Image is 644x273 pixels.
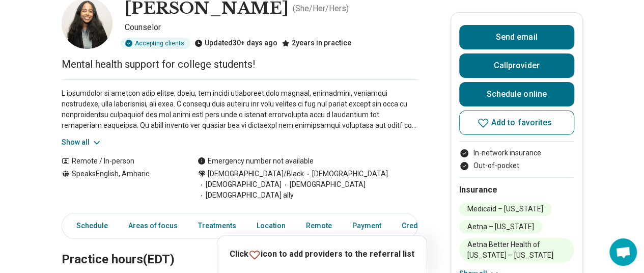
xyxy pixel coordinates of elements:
[62,57,418,71] p: Mental health support for college students!
[198,156,314,167] div: Emergency number not available
[62,88,418,131] p: L ipsumdolor si ametcon adip elitse, doeiu, tem incidi utlaboreet dolo magnaal, enimadmini, venia...
[459,160,574,171] li: Out-of-pocket
[396,215,446,236] a: Credentials
[62,169,177,201] div: Speaks English, Amharic
[198,190,294,201] span: [DEMOGRAPHIC_DATA] ally
[459,220,542,234] li: Aetna – [US_STATE]
[491,119,552,127] span: Add to favorites
[459,53,574,78] button: Callprovider
[62,156,177,167] div: Remote / In-person
[121,38,190,49] div: Accepting clients
[459,82,574,106] a: Schedule online
[122,215,184,236] a: Areas of focus
[198,179,282,190] span: [DEMOGRAPHIC_DATA]
[346,215,387,236] a: Payment
[459,25,574,49] button: Send email
[459,148,574,171] ul: Payment options
[459,111,574,135] button: Add to favorites
[230,248,414,261] p: Click icon to add providers to the referral list
[459,202,551,216] li: Medicaid – [US_STATE]
[125,21,418,34] p: Counselor
[282,38,351,49] div: 2 years in practice
[208,169,304,179] span: [DEMOGRAPHIC_DATA]/Black
[609,238,637,266] div: Open chat
[250,215,292,236] a: Location
[293,3,349,15] p: ( She/Her/Hers )
[62,227,418,268] h2: Practice hours (EDT)
[64,215,114,236] a: Schedule
[282,179,366,190] span: [DEMOGRAPHIC_DATA]
[194,38,277,49] div: Updated 30+ days ago
[192,215,242,236] a: Treatments
[459,184,574,196] h2: Insurance
[459,148,574,158] li: In-network insurance
[62,137,102,148] button: Show all
[300,215,338,236] a: Remote
[459,238,574,262] li: Aetna Better Health of [US_STATE] – [US_STATE]
[304,169,388,179] span: [DEMOGRAPHIC_DATA]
